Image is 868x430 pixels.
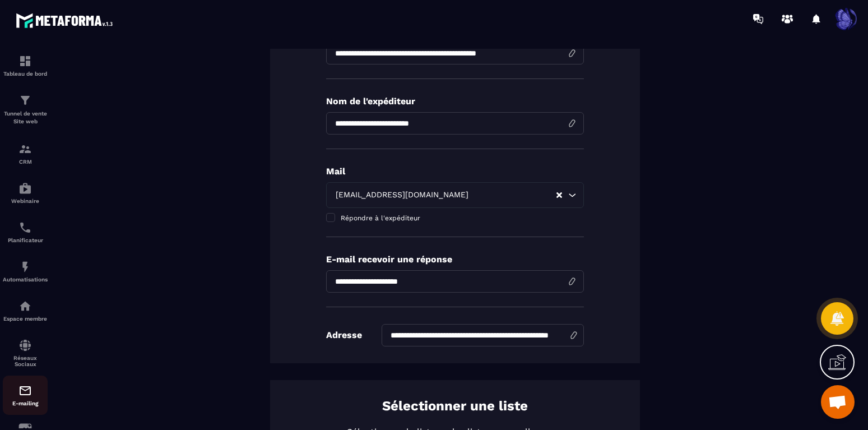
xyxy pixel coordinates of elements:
input: Search for option [471,189,555,201]
div: Open chat [821,385,855,419]
a: formationformationCRM [3,134,48,173]
img: formation [18,94,32,107]
p: Tableau de bord [3,71,48,77]
p: Nom de l'expéditeur [326,96,584,107]
a: schedulerschedulerPlanificateur [3,212,48,252]
a: automationsautomationsAutomatisations [3,252,48,291]
span: [EMAIL_ADDRESS][DOMAIN_NAME] [333,189,471,201]
img: formation [18,142,32,156]
span: Répondre à l'expéditeur [341,214,420,222]
a: formationformationTableau de bord [3,46,48,85]
p: Réseaux Sociaux [3,355,48,367]
div: Search for option [326,182,584,208]
img: logo [16,10,117,31]
p: Planificateur [3,237,48,243]
button: Clear Selected [556,191,562,200]
a: automationsautomationsEspace membre [3,291,48,330]
img: automations [18,299,32,313]
p: CRM [3,159,48,165]
p: E-mail recevoir une réponse [326,254,584,265]
p: Mail [326,166,584,177]
p: Tunnel de vente Site web [3,110,48,126]
img: automations [18,182,32,195]
img: email [18,384,32,397]
a: social-networksocial-networkRéseaux Sociaux [3,330,48,376]
img: social-network [18,339,32,352]
p: Automatisations [3,276,48,283]
p: Sélectionner une liste [382,397,528,415]
a: formationformationTunnel de vente Site web [3,85,48,134]
p: Espace membre [3,316,48,322]
img: automations [18,260,32,274]
a: automationsautomationsWebinaire [3,173,48,212]
img: formation [18,54,32,68]
p: Adresse [326,330,362,340]
p: E-mailing [3,400,48,406]
img: scheduler [18,221,32,234]
p: Webinaire [3,198,48,204]
a: emailemailE-mailing [3,376,48,415]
